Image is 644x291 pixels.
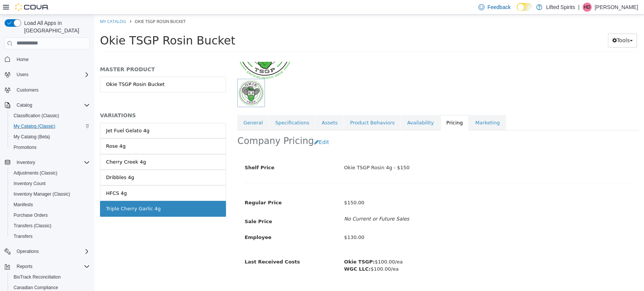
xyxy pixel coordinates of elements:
button: Manifests [8,199,93,210]
button: Transfers [8,231,93,242]
button: Operations [2,246,93,257]
a: BioTrack Reconciliation [11,273,64,282]
button: My Catalog (Beta) [8,132,93,142]
span: Operations [14,247,90,256]
p: Lifted Spirits [546,3,575,12]
button: Operations [14,247,42,256]
button: Users [14,70,31,79]
a: Adjustments (Classic) [11,168,60,178]
h2: Company Pricing [143,121,220,132]
a: My Catalog (Classic) [11,122,58,131]
span: Okie TSGP Rosin 4g - $150 [250,150,315,156]
div: Triple Cherry Garlic 4g [12,190,66,198]
span: My Catalog (Beta) [14,134,50,140]
a: Inventory Manager (Classic) [11,190,73,199]
span: Promotions [11,143,90,152]
span: Employee [150,220,177,225]
span: Catalog [17,102,32,108]
span: My Catalog (Classic) [14,123,55,129]
a: My Catalog (Beta) [11,132,53,141]
span: Users [14,70,90,79]
span: Home [14,55,90,64]
a: Product Behaviors [250,100,306,116]
button: Edit [220,121,239,135]
span: Transfers [14,233,32,239]
span: Classification (Classic) [14,113,59,119]
span: Shelf Price [150,150,180,156]
span: Manifests [11,200,90,209]
button: Promotions [8,142,93,153]
span: $100.00/ea [250,251,304,257]
span: Reports [17,263,32,270]
span: Purchase Orders [14,212,48,218]
button: Inventory Manager (Classic) [8,189,93,199]
h5: VARIATIONS [6,97,132,104]
button: BioTrack Reconciliation [8,272,93,282]
button: My Catalog (Classic) [8,121,93,132]
button: Catalog [14,101,35,110]
div: Harley Davis [583,3,592,12]
span: Adjustments (Classic) [14,170,57,176]
span: Sale Price [150,204,178,210]
a: Promotions [11,143,40,152]
button: Inventory [2,157,93,168]
span: Feedback [487,3,510,11]
button: Users [2,69,93,80]
span: Catalog [14,101,90,110]
a: Availability [307,100,346,116]
button: Adjustments (Classic) [8,168,93,178]
a: Okie TSGP Rosin Bucket [6,62,132,78]
span: My Catalog (Beta) [11,132,90,141]
span: Manifests [14,202,33,208]
input: Dark Mode [516,3,532,11]
a: Pricing [346,100,375,116]
span: Transfers (Classic) [11,221,90,230]
span: Transfers (Classic) [14,223,51,229]
a: Home [14,55,32,64]
span: $100.00/ea [250,244,308,250]
span: Operations [17,248,39,254]
b: Okie TSGP: [250,244,280,250]
span: Okie TSGP Rosin Bucket [40,4,91,9]
button: Classification (Classic) [8,110,93,121]
div: HFCS 4g [12,175,32,182]
span: Inventory Count [11,179,90,188]
span: Customers [14,85,90,95]
button: Transfers (Classic) [8,221,93,231]
i: No Current or Future Sales [250,201,315,207]
a: Manifests [11,200,36,209]
span: Reports [14,262,90,271]
span: Inventory Count [14,181,46,187]
p: | [578,3,579,12]
a: Specifications [175,100,221,116]
span: Inventory Manager (Classic) [11,190,90,199]
img: Cova [15,3,49,11]
button: Purchase Orders [8,210,93,221]
span: Promotions [14,144,37,150]
span: My Catalog (Classic) [11,122,90,131]
span: Canadian Compliance [14,285,58,291]
span: HD [584,3,590,12]
span: BioTrack Reconciliation [14,274,61,280]
span: Home [17,57,29,63]
button: Reports [2,261,93,272]
a: Classification (Classic) [11,111,62,120]
div: Rose 4g [12,128,31,135]
span: Load All Apps in [GEOGRAPHIC_DATA] [21,19,90,34]
div: Dribbles 4g [12,159,40,167]
button: Customers [2,84,93,95]
button: Catalog [2,100,93,110]
span: Inventory [17,159,35,165]
a: Transfers (Classic) [11,221,54,230]
a: Customers [14,86,41,95]
span: $130.00 [250,220,270,225]
button: Tools [513,19,543,33]
a: My Catalog [6,4,32,9]
button: Reports [14,262,35,271]
h5: MASTER PRODUCT [6,51,132,58]
span: Inventory [14,158,90,167]
span: Regular Price [150,185,187,191]
span: BioTrack Reconciliation [11,273,90,282]
span: Okie TSGP Rosin Bucket [6,19,141,32]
